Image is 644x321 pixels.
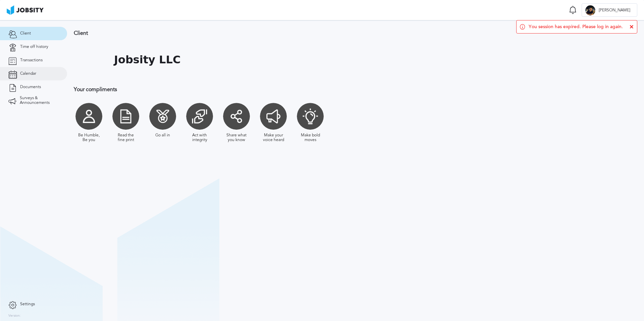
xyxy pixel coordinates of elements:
[20,96,59,105] span: Surveys & Announcements
[7,5,44,15] img: ab4bad089aa723f57921c736e9817d99.png
[74,86,438,92] h3: Your compliments
[20,31,31,36] span: Client
[114,54,180,66] h1: Jobsity LLC
[299,133,322,142] div: Make bold moves
[20,302,35,307] span: Settings
[114,133,138,142] div: Read the fine print
[585,5,595,15] div: B
[188,133,211,142] div: Act with integrity
[595,8,634,13] span: [PERSON_NAME]
[262,133,285,142] div: Make your voice heard
[20,45,48,49] span: Time off history
[225,133,248,142] div: Share what you know
[77,133,101,142] div: Be Humble, Be you
[20,71,36,76] span: Calendar
[20,85,41,89] span: Documents
[529,24,623,29] span: You session has expired. Please log in again.
[155,133,170,138] div: Go all in
[20,58,43,63] span: Transactions
[582,3,637,17] button: B[PERSON_NAME]
[74,30,438,36] h3: Client
[8,314,21,318] label: Version:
